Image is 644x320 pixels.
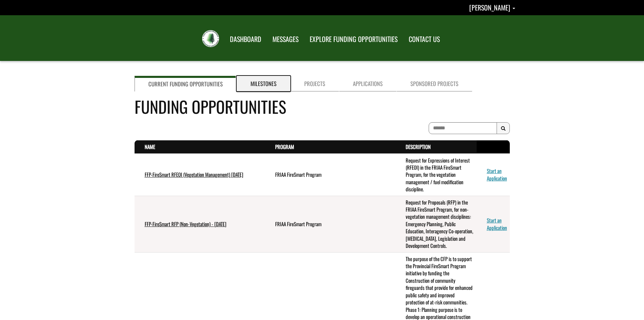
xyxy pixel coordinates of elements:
td: FRIAA FireSmart Program [265,196,396,252]
button: Search Results [497,122,510,134]
td: Request for Expressions of Interest (RFEOI) in the FRIAA FireSmart Program, for the vegetation ma... [396,154,477,196]
nav: Main Navigation [224,29,445,48]
a: Description [406,143,431,150]
a: Projects [290,76,339,91]
a: EXPLORE FUNDING OPPORTUNITIES [305,31,403,48]
a: Start an Application [487,167,507,182]
a: Tonia Anderson [469,2,515,13]
a: MESSAGES [267,31,304,48]
span: [PERSON_NAME] [469,2,510,13]
a: CONTACT US [404,31,445,48]
td: Request for Proposals (RFP) in the FRIAA FireSmart Program, for non-vegetation management discipl... [396,196,477,252]
a: Name [145,143,155,150]
a: Applications [339,76,397,91]
img: FRIAA Submissions Portal [202,30,219,47]
a: Sponsored Projects [397,76,472,91]
a: FFP-FireSmart RFEOI (Vegetation Management) [DATE] [145,171,243,178]
td: FRIAA FireSmart Program [265,154,396,196]
a: Program [275,143,294,150]
a: FFP-FireSmart RFP (Non-Vegetation) - [DATE] [145,220,226,228]
a: Start an Application [487,216,507,231]
td: FFP-FireSmart RFEOI (Vegetation Management) July 2025 [135,154,265,196]
td: FFP-FireSmart RFP (Non-Vegetation) - July 2025 [135,196,265,252]
a: Current Funding Opportunities [135,76,237,91]
a: Milestones [237,76,290,91]
h4: Funding Opportunities [135,94,510,119]
a: DASHBOARD [225,31,266,48]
